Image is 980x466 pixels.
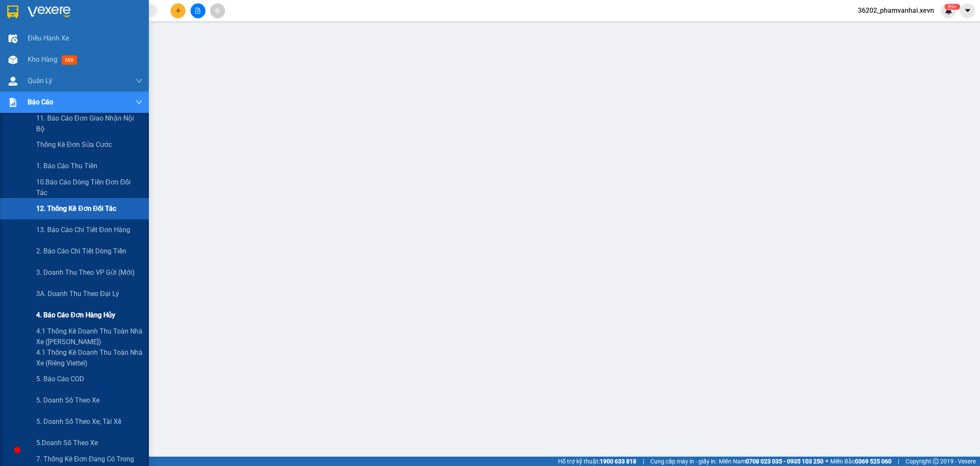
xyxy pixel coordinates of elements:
span: mới [62,55,77,65]
span: 5. Doanh số theo xe [36,395,100,406]
span: | [898,457,899,466]
span: Hỗ trợ kỹ thuật: [558,457,636,466]
strong: 0708 023 035 - 0935 103 250 [746,458,823,465]
span: 10.Báo cáo dòng tiền đơn đối tác [36,177,142,198]
button: caret-down [960,3,975,18]
span: caret-down [964,7,971,14]
span: file-add [195,8,201,14]
button: plus [171,3,185,18]
span: Báo cáo [28,97,53,107]
span: 5. Doanh số theo xe, tài xế [36,416,121,427]
span: 36202_phamvanhai.xevn [851,5,941,16]
span: Quản Lý [28,75,52,86]
span: 3. Doanh Thu theo VP Gửi (mới) [36,267,135,278]
span: 13. Báo cáo chi tiết đơn hàng [36,224,130,235]
span: 4.1 Thống kê doanh thu toàn nhà xe ([PERSON_NAME]) [36,326,142,347]
span: down [136,99,142,106]
strong: 1900 633 818 [600,458,636,465]
span: Cung cấp máy in - giấy in: [650,457,717,466]
span: 4. Báo cáo đơn hàng hủy [36,310,115,320]
span: copyright [933,458,939,464]
span: 1. Báo cáo thu tiền [36,161,97,171]
span: | [643,457,644,466]
span: aim [214,8,220,14]
span: ⚪️ [826,460,828,463]
img: warehouse-icon [9,34,17,43]
img: warehouse-icon [9,55,17,64]
span: 2. Báo cáo chi tiết dòng tiền [36,246,126,256]
span: 5. Báo cáo COD [36,374,84,384]
span: plus [175,8,181,14]
span: 3A. Doanh Thu theo Đại Lý [36,288,119,299]
span: Thống kê đơn sửa cước [36,139,112,150]
button: file-add [191,3,205,18]
sup: 101 [944,4,960,10]
img: solution-icon [9,98,17,107]
img: logo-vxr [7,6,18,18]
span: 12. Thống kê đơn đối tác [36,203,116,214]
span: Miền Nam [719,457,823,466]
span: Điều hành xe [28,33,69,43]
button: aim [210,3,225,18]
span: Kho hàng [28,55,57,63]
img: icon-new-feature [945,7,952,14]
span: down [136,78,142,84]
span: 5.Doanh số theo xe [36,437,98,448]
span: 4.1 Thống kê doanh thu toàn nhà xe (Riêng Viettel) [36,347,142,368]
strong: 0369 525 060 [855,458,892,465]
img: warehouse-icon [9,77,17,86]
span: 11. Báo cáo đơn giao nhận nội bộ [36,113,142,134]
span: Miền Bắc [830,457,892,466]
